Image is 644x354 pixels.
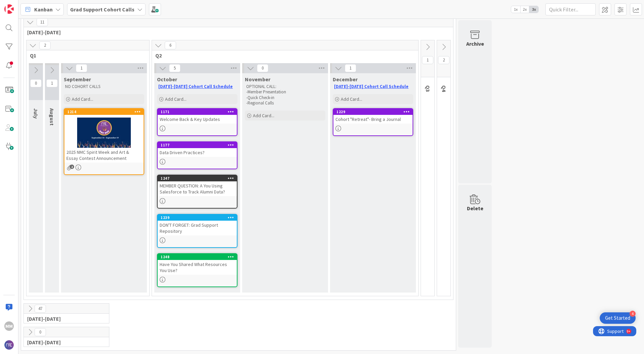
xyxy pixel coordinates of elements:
[65,84,143,89] p: NO COHORT CALLS
[158,115,237,124] div: Welcome Back & Key Updates
[64,109,144,115] div: 1214
[155,52,410,59] span: Q2
[27,315,101,322] span: 2024-2025
[35,305,46,313] span: 47
[466,40,484,48] div: Archive
[158,181,237,196] div: MEMBER QUESTION: A You Using Salesforce to Track Alumni Data?
[46,79,58,87] span: 1
[4,321,14,331] div: MM
[14,1,31,9] span: Support
[345,64,356,72] span: 1
[161,176,237,181] div: 1247
[158,254,237,275] div: 1248Have You Shared What Resources You Use?
[158,175,237,181] div: 1247
[630,311,636,317] div: 4
[158,148,237,157] div: Data Driven Practices?
[27,29,445,36] span: 2025-2026
[169,64,180,72] span: 5
[246,84,324,89] p: OPTIONAL CALL:
[161,143,237,147] div: 1177
[70,165,74,169] span: 2
[158,109,237,115] div: 1171
[158,260,237,275] div: Have You Shared What Resources You Use?
[4,4,14,14] img: Visit kanbanzone.com
[334,84,409,89] a: [DATE]-[DATE] Cohort Call Schedule
[161,109,237,114] div: 1171
[64,76,91,83] span: September
[27,339,101,346] span: 2026-2027
[64,148,144,163] div: 2025 NMC Spirit Week and Art & Essay Contest Announcement
[76,64,87,72] span: 1
[161,255,237,259] div: 1248
[72,96,93,102] span: Add Card...
[336,109,413,114] div: 1229
[529,6,538,13] span: 3x
[467,204,483,212] div: Delete
[158,84,233,89] a: [DATE]-[DATE] Cohort Call Schedule
[422,56,433,64] span: 1
[39,41,51,49] span: 2
[37,18,48,26] span: 11
[158,109,237,124] div: 1171Welcome Back & Key Updates
[333,109,413,115] div: 1229
[605,315,630,321] div: Get Started
[246,89,324,95] p: -Member Presentation
[34,3,37,8] div: 9+
[245,76,270,83] span: November
[438,56,449,64] span: 2
[64,109,144,163] div: 12142025 NMC Spirit Week and Art & Essay Contest Announcement
[511,6,520,13] span: 1x
[4,340,14,350] img: avatar
[253,113,274,119] span: Add Card...
[158,221,237,235] div: DON'T FORGET: Grad Support Repository
[333,115,413,124] div: Cohort "Retreat"- Bring a Journal
[161,215,237,220] div: 1239
[246,95,324,100] p: -Quick Check-in
[49,108,55,126] span: August
[158,175,237,196] div: 1247MEMBER QUESTION: A You Using Salesforce to Track Alumni Data?
[158,142,237,148] div: 1177
[158,215,237,235] div: 1239DON'T FORGET: Grad Support Repository
[545,3,596,15] input: Quick Filter...
[520,6,529,13] span: 2x
[158,215,237,221] div: 1239
[30,79,42,87] span: 0
[441,85,447,92] span: Q4
[246,100,324,106] p: -Regional Calls
[158,142,237,157] div: 1177Data Driven Practices?
[34,5,53,13] span: Kanban
[157,76,177,83] span: October
[67,109,144,114] div: 1214
[35,328,46,336] span: 0
[165,41,176,49] span: 6
[341,96,362,102] span: Add Card...
[165,96,186,102] span: Add Card...
[333,109,413,124] div: 1229Cohort "Retreat"- Bring a Journal
[425,85,431,92] span: Q3
[30,52,141,59] span: Q1
[600,312,636,324] div: Open Get Started checklist, remaining modules: 4
[70,6,135,13] b: Grad Support Cohort Calls
[333,76,358,83] span: December
[257,64,268,72] span: 0
[158,254,237,260] div: 1248
[33,108,39,119] span: July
